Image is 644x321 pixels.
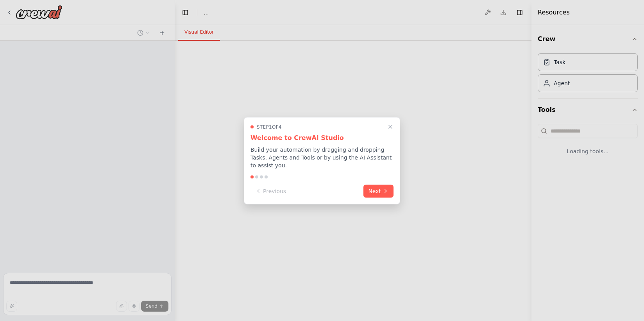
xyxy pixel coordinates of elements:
button: Hide left sidebar [180,7,191,18]
span: Step 1 of 4 [257,124,282,130]
button: Previous [250,185,291,197]
h3: Welcome to CrewAI Studio [250,133,394,142]
button: Next [363,185,394,197]
p: Build your automation by dragging and dropping Tasks, Agents and Tools or by using the AI Assista... [250,145,394,169]
button: Close walkthrough [386,122,395,131]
